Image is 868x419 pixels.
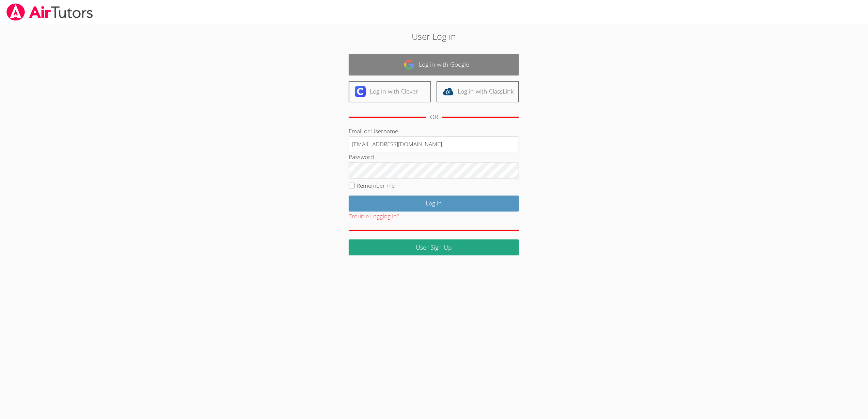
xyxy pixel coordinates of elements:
[200,30,668,43] h2: User Log in
[357,182,395,189] label: Remember me
[355,86,366,97] img: clever-logo-6eab21bc6e7a338710f1a6ff85c0baf02591cd810cc4098c63d3a4b26e2feb20.svg
[349,153,374,161] label: Password
[6,3,94,21] img: airtutors_banner-c4298cdbf04f3fff15de1276eac7730deb9818008684d7c2e4769d2f7ddbe033.png
[404,59,415,70] img: google-logo-50288ca7cdecda66e5e0955fdab243c47b7ad437acaf1139b6f446037453330a.svg
[349,54,519,76] a: Log in with Google
[349,127,398,135] label: Email or Username
[437,81,519,102] a: Log in with ClassLink
[443,86,454,97] img: classlink-logo-d6bb404cc1216ec64c9a2012d9dc4662098be43eaf13dc465df04b49fa7ab582.svg
[349,239,519,255] a: User Sign Up
[349,196,519,212] input: Log in
[349,212,399,221] button: Trouble Logging In?
[430,112,438,122] div: OR
[349,81,431,102] a: Log in with Clever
